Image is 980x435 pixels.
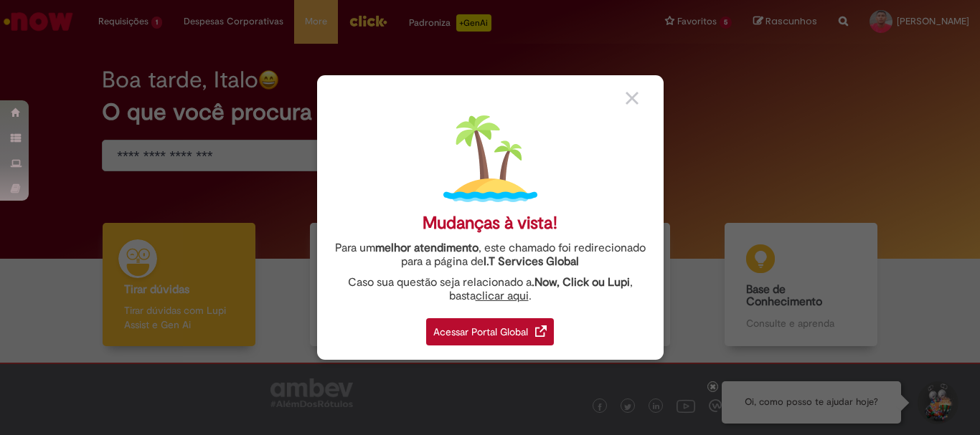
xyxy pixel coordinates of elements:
[535,325,547,337] img: redirect_link.png
[426,318,554,345] div: Acessar Portal Global
[423,213,557,234] div: Mudanças à vista!
[426,310,554,345] a: Acessar Portal Global
[532,275,630,290] strong: .Now, Click ou Lupi
[328,242,653,269] div: Para um , este chamado foi redirecionado para a página de
[328,276,653,303] div: Caso sua questão seja relacionado a , basta .
[484,247,579,269] a: I.T Services Global
[476,281,529,303] a: clicar aqui
[626,92,639,105] img: close_button_grey.png
[375,241,479,255] strong: melhor atendimento
[443,112,537,206] img: island.png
